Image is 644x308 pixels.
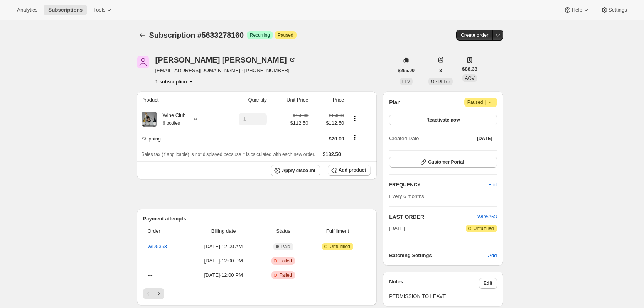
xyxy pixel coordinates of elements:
[393,65,419,76] button: $265.00
[398,68,415,74] span: $265.00
[293,113,308,118] small: $150.00
[278,32,293,38] span: Paused
[93,7,105,13] span: Tools
[137,30,148,41] button: Subscriptions
[484,280,492,286] span: Edit
[282,168,315,174] span: Apply discount
[484,179,501,191] button: Edit
[329,136,344,142] span: $20.00
[596,5,632,15] button: Settings
[389,193,424,199] span: Every 6 months
[426,117,460,123] span: Reactivate now
[148,272,153,278] span: ---
[155,56,296,64] div: [PERSON_NAME] [PERSON_NAME]
[389,98,401,106] h2: Plan
[389,135,419,142] span: Created Date
[148,258,153,264] span: ---
[483,249,501,262] button: Add
[389,252,488,259] h6: Batching Settings
[143,215,371,223] h2: Payment attempts
[474,225,494,232] span: Unfulfilled
[17,7,37,13] span: Analytics
[190,243,258,250] span: [DATE] · 12:00 AM
[12,5,42,15] button: Analytics
[477,213,497,221] button: WD5353
[389,225,405,232] span: [DATE]
[572,7,582,13] span: Help
[163,120,180,126] small: 6 bottles
[465,76,474,81] span: AOV
[279,272,292,278] span: Failed
[339,167,366,173] span: Add product
[428,159,464,165] span: Customer Portal
[190,257,258,265] span: [DATE] · 12:00 PM
[349,114,361,123] button: Product actions
[89,5,118,15] button: Tools
[488,252,497,259] span: Add
[328,165,371,176] button: Add product
[279,258,292,264] span: Failed
[488,181,497,189] span: Edit
[479,278,497,289] button: Edit
[143,223,187,240] th: Order
[389,278,479,289] h3: Notes
[439,68,442,74] span: 3
[402,79,410,84] span: LTV
[290,119,308,127] span: $112.50
[467,98,494,106] span: Paused
[485,99,486,105] span: |
[389,181,488,189] h2: FREQUENCY
[217,91,269,108] th: Quantity
[137,130,217,147] th: Shipping
[271,165,320,176] button: Apply discount
[48,7,83,13] span: Subscriptions
[389,293,497,300] span: PERMISSION TO LEAVE
[44,5,87,15] button: Subscriptions
[269,91,311,108] th: Unit Price
[472,133,497,144] button: [DATE]
[250,32,270,38] span: Recurring
[389,115,497,125] button: Reactivate now
[142,152,315,157] span: Sales tax (if applicable) is not displayed because it is calculated with each new order.
[389,157,497,168] button: Customer Portal
[310,91,346,108] th: Price
[143,288,371,299] nav: Pagination
[323,151,341,157] span: $132.50
[389,213,477,221] h2: LAST ORDER
[462,65,477,73] span: $88.33
[609,7,627,13] span: Settings
[137,56,149,68] span: Felicity Kay
[313,119,344,127] span: $112.50
[148,244,167,249] a: WD5353
[153,288,164,299] button: Next
[137,91,217,108] th: Product
[435,65,447,76] button: 3
[329,113,344,118] small: $150.00
[155,78,195,85] button: Product actions
[330,244,350,250] span: Unfulfilled
[190,227,258,235] span: Billing date
[456,30,493,41] button: Create order
[190,271,258,279] span: [DATE] · 12:00 PM
[262,227,305,235] span: Status
[431,79,450,84] span: ORDERS
[309,227,366,235] span: Fulfillment
[155,67,296,74] span: [EMAIL_ADDRESS][DOMAIN_NAME] · [PHONE_NUMBER]
[157,112,186,127] div: Wine Club
[349,134,361,142] button: Shipping actions
[477,214,497,220] a: WD5353
[477,135,492,142] span: [DATE]
[142,112,157,127] img: product img
[559,5,594,15] button: Help
[281,244,290,250] span: Paid
[149,31,244,39] span: Subscription #5633278160
[461,32,488,38] span: Create order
